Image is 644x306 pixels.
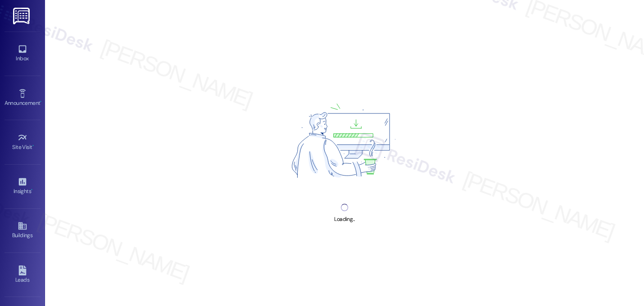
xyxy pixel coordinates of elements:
a: Leads [5,263,41,287]
a: Site Visit • [5,130,41,154]
span: • [31,187,32,193]
div: Loading... [334,215,354,224]
a: Insights • [5,174,41,198]
a: Inbox [5,41,41,66]
span: • [32,143,34,149]
a: Buildings [5,218,41,243]
img: ResiDesk Logo [13,8,32,24]
span: • [40,99,41,105]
